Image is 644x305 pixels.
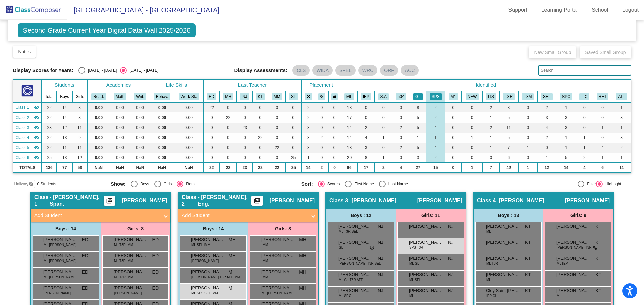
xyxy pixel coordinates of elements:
[328,102,341,112] td: 0
[401,65,419,76] mat-chip: ACC
[556,123,576,133] td: 3
[301,112,315,123] td: 2
[593,133,612,143] td: 0
[42,133,57,143] td: 22
[130,123,150,133] td: 0.00
[87,153,110,163] td: 0.00
[150,143,174,153] td: 0.00
[87,79,150,91] th: Academics
[130,153,150,163] td: 0.00
[42,143,57,153] td: 22
[341,153,358,163] td: 20
[57,112,72,123] td: 14
[252,143,268,153] td: 0
[576,123,593,133] td: 0
[203,79,301,91] th: Last Teacher
[130,133,150,143] td: 0.00
[483,143,499,153] td: 1
[57,102,72,112] td: 14
[361,93,371,100] button: IEP
[42,79,87,91] th: Students
[13,46,36,58] button: Notes
[220,133,237,143] td: 0
[57,91,72,102] th: Boys
[315,102,328,112] td: 0
[536,5,583,15] a: Learning Portal
[357,133,375,143] td: 4
[593,112,612,123] td: 0
[203,102,220,112] td: 22
[315,143,328,153] td: 0
[220,153,237,163] td: 0
[114,93,126,100] button: Math
[518,112,538,123] td: 0
[72,112,87,123] td: 8
[541,93,552,100] button: SEL
[612,123,631,133] td: 1
[127,67,158,73] div: [DATE] - [DATE]
[13,153,42,163] td: Sherri Logan - Logan/Team
[380,65,398,76] mat-chip: ORF
[13,143,42,153] td: Melissa McNamara - McNamara
[576,91,593,102] th: Setting C - at least some of the day
[87,123,110,133] td: 0.00
[522,93,534,100] button: T3M
[518,102,538,112] td: 0
[286,133,301,143] td: 0
[445,133,462,143] td: 0
[286,153,301,163] td: 25
[57,153,72,163] td: 13
[110,133,130,143] td: 0.00
[499,112,518,123] td: 5
[237,91,252,102] th: Nicole Jenney
[518,133,538,143] td: 0
[375,143,392,153] td: 0
[483,112,499,123] td: 1
[449,93,458,100] button: M1
[174,133,203,143] td: 0.00
[72,143,87,153] td: 11
[499,91,518,102] th: Tier 3 Supports in Reading
[612,133,631,143] td: 3
[72,91,87,102] th: Girls
[315,91,328,102] th: Keep with students
[178,209,318,222] mat-expansion-panel-header: Add Student
[253,197,261,207] mat-icon: picture_as_pdf
[150,123,174,133] td: 0.00
[375,112,392,123] td: 0
[396,93,407,100] button: 504
[203,112,220,123] td: 0
[179,93,199,100] button: Work Sk.
[34,135,39,140] mat-icon: visibility
[315,112,328,123] td: 0
[237,133,252,143] td: 0
[15,115,29,121] span: Class 2
[576,112,593,123] td: 0
[499,102,518,112] td: 8
[445,143,462,153] td: 0
[410,143,426,153] td: 5
[357,123,375,133] td: 2
[268,91,286,102] th: Melissa McNamara
[110,143,130,153] td: 0.00
[556,91,576,102] th: Receives speech services
[268,133,286,143] td: 0
[410,102,426,112] td: 8
[252,91,268,102] th: Katie Tubiolo
[410,91,426,102] th: Glasses
[57,143,72,153] td: 11
[220,91,237,102] th: Meiasha Harris
[174,153,203,163] td: 0.00
[42,112,57,123] td: 22
[286,123,301,133] td: 0
[410,112,426,123] td: 5
[34,115,39,120] mat-icon: visibility
[72,133,87,143] td: 9
[358,65,377,76] mat-chip: WRC
[18,23,196,37] span: Second Grade Current Year Digital Data Wall 2025/2026
[104,196,115,206] button: Print Students Details
[462,133,482,143] td: 1
[42,153,57,163] td: 25
[237,143,252,153] td: 0
[612,91,631,102] th: Attendance Concern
